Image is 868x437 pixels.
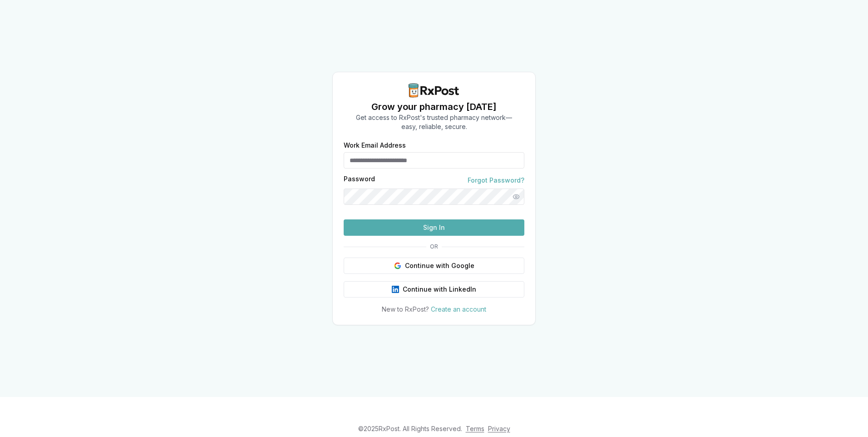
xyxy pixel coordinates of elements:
[344,258,524,274] button: Continue with Google
[356,113,512,131] p: Get access to RxPost's trusted pharmacy network— easy, reliable, secure.
[392,286,399,293] img: LinkedIn
[466,425,484,432] a: Terms
[426,243,442,250] span: OR
[344,219,524,236] button: Sign In
[488,425,510,432] a: Privacy
[344,281,524,298] button: Continue with LinkedIn
[405,83,463,98] img: RxPost Logo
[394,262,401,269] img: Google
[431,305,486,313] a: Create an account
[468,176,524,185] a: Forgot Password?
[382,305,429,313] span: New to RxPost?
[344,142,524,149] label: Work Email Address
[344,176,375,185] label: Password
[356,100,512,113] h1: Grow your pharmacy [DATE]
[508,189,524,205] button: Show password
